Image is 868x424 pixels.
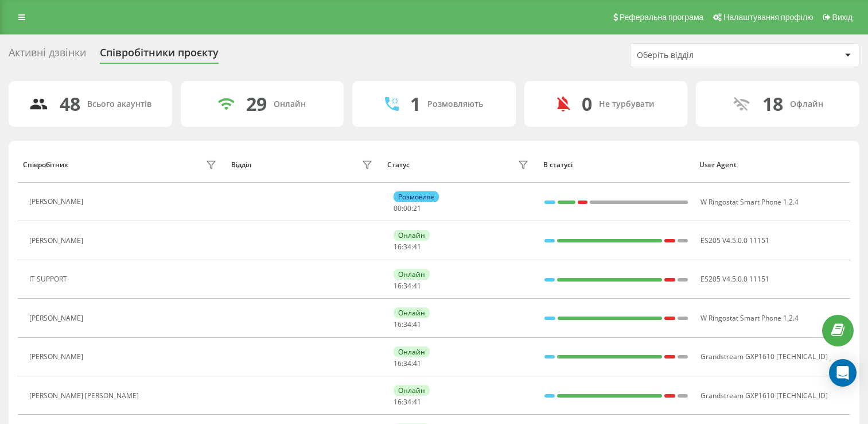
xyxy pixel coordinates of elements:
div: : : [394,321,421,329]
span: 34 [403,397,411,407]
div: [PERSON_NAME] [29,353,86,361]
div: Співробітник [23,161,68,169]
span: 16 [394,319,402,329]
span: Налаштування профілю [723,13,813,22]
div: : : [394,205,421,213]
div: Розмовляють [427,99,483,109]
div: Всього акаунтів [87,99,151,109]
div: Офлайн [790,99,823,109]
div: Оберіть відділ [637,51,774,60]
div: Не турбувати [599,99,655,109]
div: 29 [246,93,267,115]
div: В статусі [543,161,688,169]
span: 16 [394,359,402,368]
span: 16 [394,242,402,252]
span: 00 [403,203,411,213]
span: 34 [403,319,411,329]
span: 16 [394,281,402,291]
div: Активні дзвінки [9,47,86,64]
span: 41 [413,359,421,368]
span: 34 [403,359,411,368]
div: [PERSON_NAME] [29,198,86,206]
div: 1 [410,93,421,115]
div: User Agent [699,161,844,169]
span: ES205 V4.5.0.0 11151 [700,274,769,284]
div: [PERSON_NAME] [PERSON_NAME] [29,392,142,400]
div: Співробітники проєкту [100,47,219,64]
span: 00 [394,203,402,213]
span: W Ringostat Smart Phone 1.2.4 [700,313,799,323]
span: 16 [394,397,402,407]
span: ES205 V4.5.0.0 11151 [700,236,769,245]
span: 34 [403,281,411,291]
div: Онлайн [394,385,430,396]
div: 48 [60,93,80,115]
div: Онлайн [394,269,430,280]
span: Реферальна програма [620,13,704,22]
span: Вихід [832,13,853,22]
div: [PERSON_NAME] [29,314,86,322]
div: Розмовляє [394,191,439,202]
div: Онлайн [394,230,430,241]
div: Онлайн [274,99,306,109]
div: : : [394,360,421,368]
span: W Ringostat Smart Phone 1.2.4 [700,197,799,207]
span: 41 [413,281,421,291]
div: 0 [582,93,592,115]
div: Онлайн [394,346,430,357]
span: 41 [413,397,421,407]
div: : : [394,282,421,290]
div: Відділ [231,161,251,169]
div: Статус [387,161,410,169]
div: 18 [762,93,783,115]
span: Grandstream GXP1610 [TECHNICAL_ID] [700,391,828,400]
span: 41 [413,319,421,329]
div: Open Intercom Messenger [829,359,857,387]
div: : : [394,398,421,406]
div: : : [394,243,421,251]
span: Grandstream GXP1610 [TECHNICAL_ID] [700,352,828,361]
div: [PERSON_NAME] [29,237,86,245]
span: 21 [413,203,421,213]
span: 41 [413,242,421,252]
span: 34 [403,242,411,252]
div: Онлайн [394,307,430,318]
div: IT SUPPORT [29,275,70,283]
